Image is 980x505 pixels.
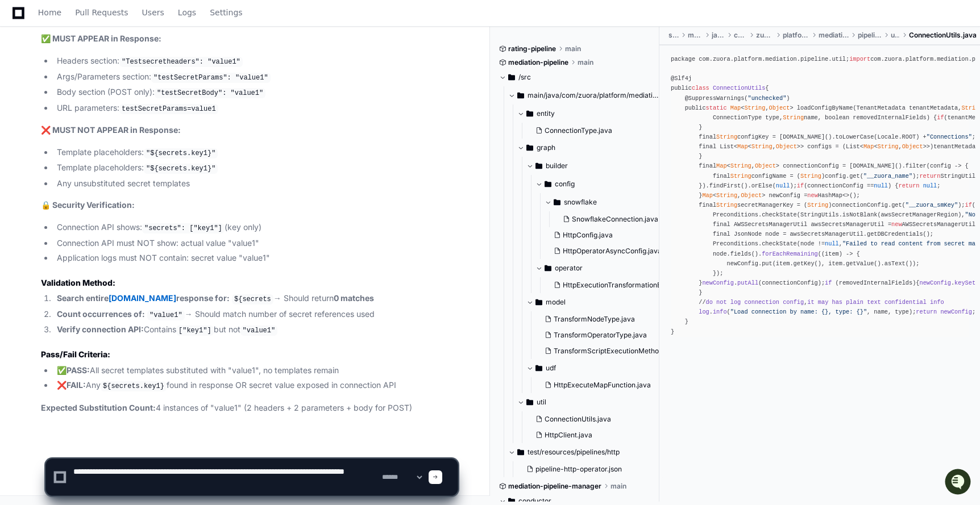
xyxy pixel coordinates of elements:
[702,279,733,286] span: newConfig
[668,31,679,40] span: src
[155,88,265,98] code: "testSecretBody": "value1"
[730,104,741,111] span: Map
[537,143,555,152] span: graph
[517,89,524,102] svg: Directory
[902,143,923,150] span: Object
[508,70,515,84] svg: Directory
[807,191,817,198] span: new
[53,252,458,265] li: Application logs must NOT contain: secret value "value1"
[730,172,751,179] span: String
[540,311,678,327] button: TransformNodeType.java
[518,73,531,82] span: /src
[819,31,849,40] span: mediation
[508,86,660,105] button: main/java/com/zuora/platform/mediation/pipeline
[526,157,678,175] button: builder
[858,31,882,40] span: pipeline
[535,175,687,193] button: config
[39,85,186,96] div: Start new chat
[776,143,797,150] span: Object
[53,323,458,337] li: Contains but not
[783,31,809,40] span: platform
[919,279,950,286] span: newConfig
[751,250,758,257] span: ()
[11,11,34,34] img: PlayerZero
[916,308,937,315] span: return
[748,94,787,101] span: "unchecked"
[807,299,814,306] span: it
[758,279,821,286] span: (connectionConfig)
[57,324,144,334] strong: Verify connection API:
[554,347,678,356] span: TransformScriptExecutionMethod.java
[944,468,974,498] iframe: Open customer support
[517,139,669,157] button: graph
[545,261,551,275] svg: Directory
[751,143,773,150] span: String
[923,182,937,189] span: null
[101,381,167,391] code: ${secrets.key1}
[716,162,726,169] span: Map
[537,398,546,407] span: util
[39,96,165,105] div: We're offline, but we'll be back soon!
[730,308,867,315] span: "Load connection by name: {}, type: {}"
[540,327,678,343] button: TransformOperatorType.java
[927,133,972,140] span: "Connections"
[545,193,687,211] button: snowflake
[783,114,804,120] span: String
[563,231,613,240] span: HttpConfig.java
[517,393,669,411] button: util
[699,308,709,315] span: log
[849,56,870,62] span: import
[930,299,944,306] span: info
[825,279,832,286] span: if
[531,427,662,443] button: HttpClient.java
[53,70,458,84] li: Args/Parameters section:
[53,308,458,322] li: → Should match number of secret references used
[730,299,741,306] span: log
[863,143,874,150] span: Map
[210,9,242,16] span: Settings
[919,172,940,179] span: return
[713,308,727,315] span: info
[549,243,680,259] button: HttpOperatorAsyncConfig.java
[878,143,899,150] span: String
[545,177,551,191] svg: Directory
[546,364,556,373] span: udf
[885,299,927,306] span: confidential
[692,85,709,91] span: class
[906,202,958,208] span: "__zuora_smKey"
[508,44,556,53] span: rating-pipeline
[109,293,176,303] a: [DOMAIN_NAME]
[832,299,842,306] span: has
[825,240,839,247] span: null
[57,293,230,303] strong: Search entire response for:
[75,9,128,16] span: Pull Requests
[41,402,458,415] p: 4 instances of "value1" (2 headers + 2 parameters + body for POST)
[53,55,458,68] li: Headers section:
[531,123,662,139] button: ConnectionType.java
[737,143,748,150] span: Map
[193,88,207,102] button: Start new chat
[540,377,671,393] button: HttpExecuteMapFunction.java
[53,102,458,115] li: URL parameters:
[38,9,61,16] span: Home
[67,365,90,375] strong: PASS:
[836,279,916,286] span: (removedInternalFields)
[874,182,888,189] span: null
[67,380,86,390] strong: FAIL:
[41,200,135,210] strong: 🔒 Security Verification:
[53,379,458,393] li: ❌ Any found in response OR secret value exposed in connection API
[11,45,207,64] div: Welcome
[144,148,218,158] code: "${secrets.key1}"
[41,278,115,287] strong: Validation Method:
[741,191,762,198] span: Object
[41,349,110,359] strong: Pass/Fail Criteria:
[57,309,145,319] strong: Count occurrences of:
[540,343,678,359] button: TransformScriptExecutionMethod.java
[891,31,900,40] span: util
[535,159,542,173] svg: Directory
[53,86,458,99] li: Body section (POST only):
[53,364,458,377] li: ✅ All secret templates substituted with "value1", no templates remain
[891,221,902,228] span: new
[144,164,218,174] code: "${secrets.key1}"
